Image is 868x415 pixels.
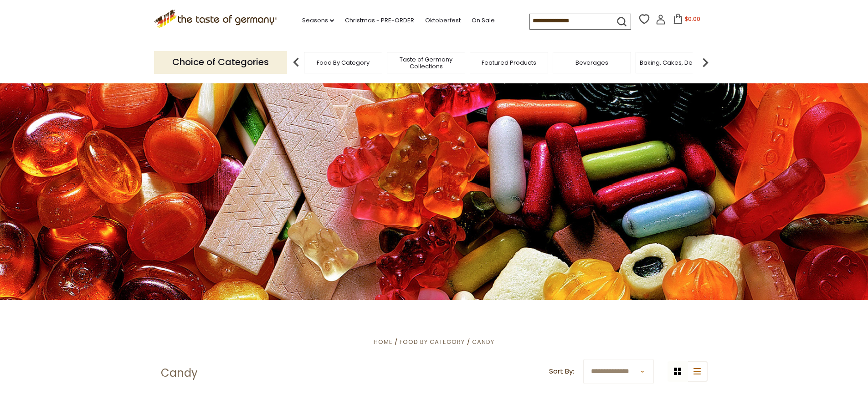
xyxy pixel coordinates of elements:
[575,59,608,66] a: Beverages
[302,15,334,26] a: Seasons
[685,15,700,23] span: $0.00
[287,53,305,72] img: previous arrow
[154,51,287,73] p: Choice of Categories
[472,15,495,26] a: On Sale
[425,15,461,26] a: Oktoberfest
[374,338,393,346] a: Home
[345,15,414,26] a: Christmas - PRE-ORDER
[317,59,370,66] a: Food By Category
[549,366,574,377] label: Sort By:
[390,56,462,70] a: Taste of Germany Collections
[161,366,198,380] h1: Candy
[668,14,706,27] button: $0.00
[696,53,714,72] img: next arrow
[482,59,536,66] a: Featured Products
[640,59,710,66] a: Baking, Cakes, Desserts
[472,338,494,346] a: Candy
[400,338,465,346] a: Food By Category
